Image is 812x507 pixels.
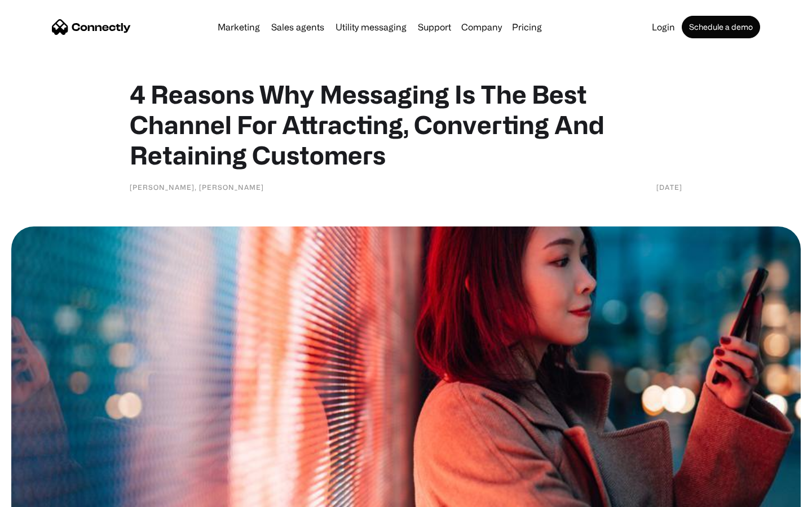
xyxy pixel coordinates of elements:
aside: Language selected: English [11,487,68,503]
a: Pricing [507,23,546,32]
a: Support [413,23,456,32]
div: [DATE] [656,181,682,193]
ul: Language list [23,487,68,503]
a: Schedule a demo [682,16,760,38]
a: Sales agents [267,23,329,32]
a: Marketing [213,23,264,32]
h1: 4 Reasons Why Messaging Is The Best Channel For Attracting, Converting And Retaining Customers [130,79,682,170]
div: Company [461,19,502,35]
a: Login [647,23,679,32]
a: Utility messaging [331,23,411,32]
div: [PERSON_NAME], [PERSON_NAME] [130,181,264,193]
